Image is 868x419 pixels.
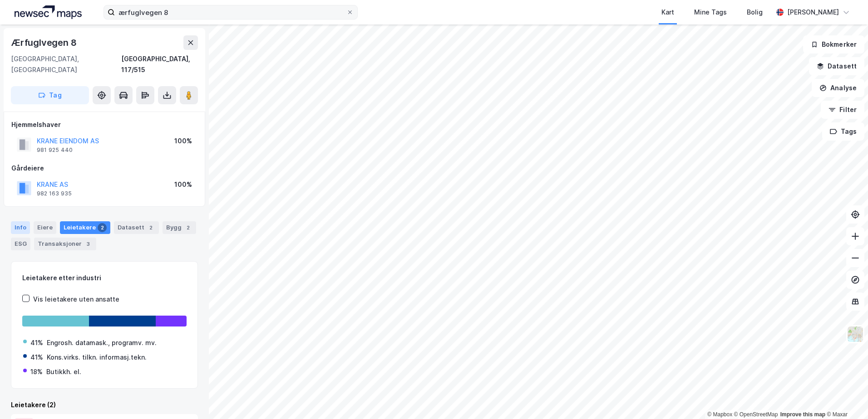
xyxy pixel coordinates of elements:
a: OpenStreetMap [734,411,778,418]
div: Leietakere (2) [11,400,198,410]
div: 41% [30,337,43,348]
div: 2 [183,223,192,232]
div: Bygg [163,221,196,234]
button: Filter [821,101,864,119]
div: Kart [661,7,674,18]
div: Ærfuglvegen 8 [11,35,78,50]
div: Kons.virks. tilkn. informasj.tekn. [47,352,147,363]
div: 982 163 935 [37,190,72,197]
div: 2 [98,223,107,232]
div: ESG [11,238,30,250]
button: Analyse [812,79,864,97]
div: 100% [174,136,192,146]
input: Søk på adresse, matrikkel, gårdeiere, leietakere eller personer [115,5,346,19]
a: Mapbox [707,411,732,418]
div: [GEOGRAPHIC_DATA], 117/515 [121,54,198,75]
a: Improve this map [780,411,825,418]
div: [GEOGRAPHIC_DATA], [GEOGRAPHIC_DATA] [11,54,121,75]
div: Hjemmelshaver [11,119,197,130]
div: 981 925 440 [37,146,73,154]
div: Engrosh. datamask., programv. mv. [47,337,157,348]
img: Z [847,326,864,343]
button: Tag [11,86,89,104]
div: Gårdeiere [11,163,197,174]
div: 100% [174,179,192,190]
div: 3 [84,239,93,248]
div: Bolig [747,7,763,18]
div: [PERSON_NAME] [787,7,839,18]
div: 2 [146,223,155,232]
div: Eiere [34,221,56,234]
iframe: Chat Widget [823,375,868,419]
div: Mine Tags [694,7,727,18]
div: 18% [30,366,43,377]
div: Transaksjoner [34,238,96,250]
div: Vis leietakere uten ansatte [33,294,119,305]
button: Tags [822,122,864,141]
div: 41% [30,352,43,363]
div: Leietakere [60,221,110,234]
img: logo.a4113a55bc3d86da70a041830d287a7e.svg [15,5,82,19]
button: Bokmerker [803,35,864,54]
div: Butikkh. el. [46,366,81,377]
div: Datasett [114,221,159,234]
div: Info [11,221,30,234]
button: Datasett [809,57,864,75]
div: Leietakere etter industri [22,273,187,283]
